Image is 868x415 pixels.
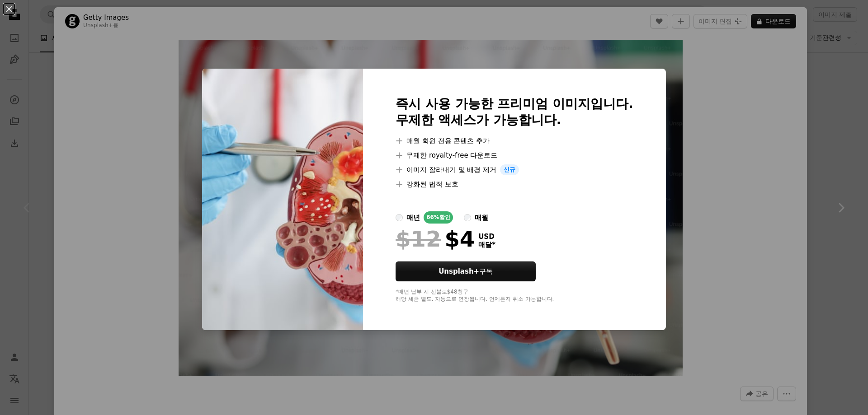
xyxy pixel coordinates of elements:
span: 신규 [500,164,519,175]
div: 매월 [475,212,488,223]
li: 강화된 법적 보호 [396,179,633,190]
li: 매월 회원 전용 콘텐츠 추가 [396,135,633,146]
span: $12 [396,227,441,251]
li: 이미지 잘라내기 및 배경 제거 [396,164,633,175]
input: 매월 [464,214,471,221]
h2: 즉시 사용 가능한 프리미엄 이미지입니다. 무제한 액세스가 가능합니다. [396,96,633,128]
input: 매년66%할인 [396,214,403,221]
span: USD [478,233,495,241]
li: 무제한 royalty-free 다운로드 [396,150,633,161]
div: *매년 납부 시 선불로 $48 청구 해당 세금 별도. 자동으로 연장됩니다. 언제든지 취소 가능합니다. [396,289,633,303]
div: 66% 할인 [424,211,453,224]
strong: Unsplash+ [439,267,479,275]
img: premium_photo-1702598804759-8fb687f774fb [202,69,363,330]
div: $4 [396,227,475,251]
button: Unsplash+구독 [396,261,536,281]
div: 매년 [406,212,420,223]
